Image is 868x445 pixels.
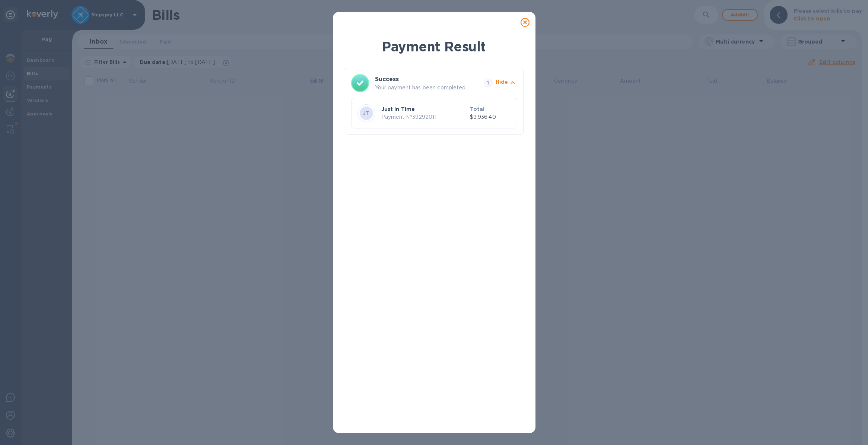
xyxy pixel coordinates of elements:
p: Payment № 39292011 [381,113,467,121]
p: Your payment has been completed. [375,84,481,92]
b: JT [363,110,369,116]
p: Hide [496,78,508,86]
p: Just In Time [381,105,467,113]
h1: Payment Result [345,37,524,56]
p: $9,936.40 [470,113,511,121]
b: Total [470,106,485,112]
span: 1 [484,79,493,88]
button: Hide [496,78,517,88]
h3: Success [375,75,470,84]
